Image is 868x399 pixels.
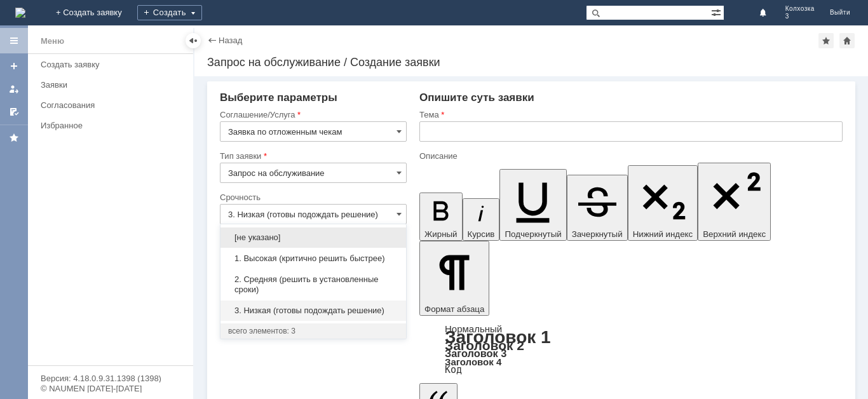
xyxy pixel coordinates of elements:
div: Добавить в избранное [818,33,834,48]
a: Согласования [36,95,191,115]
button: Нижний индекс [628,165,698,241]
span: Верхний индекс [703,229,766,239]
span: Расширенный поиск [711,6,724,18]
div: Избранное [41,121,172,130]
span: Формат абзаца [424,304,484,314]
div: Тип заявки [220,152,404,160]
div: Версия: 4.18.0.9.31.1398 (1398) [41,374,180,382]
a: Заголовок 4 [445,356,501,367]
div: © NAUMEN [DATE]-[DATE] [41,384,180,393]
div: Формат абзаца [419,325,843,374]
span: Зачеркнутый [572,229,623,239]
a: Заявки [36,75,191,95]
span: Выберите параметры [220,91,337,104]
a: Нормальный [445,323,502,334]
span: Опишите суть заявки [419,91,534,104]
button: Верхний индекс [698,163,771,241]
a: Назад [219,36,242,45]
a: Мои заявки [4,79,24,99]
div: Заявки [41,80,186,90]
div: Соглашение/Услуга [220,111,404,119]
div: Создать заявку [41,60,186,69]
button: Курсив [463,198,500,241]
button: Подчеркнутый [499,169,566,241]
span: 1. Высокая (критично решить быстрее) [228,254,398,264]
button: Жирный [419,193,463,241]
a: Заголовок 2 [445,338,524,353]
span: Жирный [424,229,458,239]
span: 2. Средняя (решить в установленные сроки) [228,274,398,295]
div: Описание [419,152,840,160]
div: Скрыть меню [186,33,201,48]
a: Заголовок 3 [445,348,506,359]
div: Сделать домашней страницей [839,33,855,48]
div: Создать [137,5,202,20]
img: logo [15,8,25,18]
span: Подчеркнутый [505,229,561,239]
button: Зачеркнутый [567,175,628,241]
span: Колхозка [785,5,815,13]
a: Создать заявку [36,55,191,74]
span: 3. Низкая (готовы подождать решение) [228,306,398,316]
a: Код [445,364,462,375]
a: Заголовок 1 [445,327,551,347]
a: Перейти на домашнюю страницу [15,8,25,18]
button: Формат абзаца [419,241,489,316]
a: Мои согласования [4,102,24,122]
div: Срочность [220,193,404,201]
span: Курсив [468,229,495,239]
span: Нижний индекс [633,229,693,239]
div: Запрос на обслуживание / Создание заявки [207,56,855,69]
div: Тема [419,111,840,119]
div: Согласования [41,100,186,110]
a: Создать заявку [4,56,24,76]
span: 3 [785,13,815,20]
div: Меню [41,34,64,49]
span: [не указано] [228,233,398,243]
div: всего элементов: 3 [228,326,398,336]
